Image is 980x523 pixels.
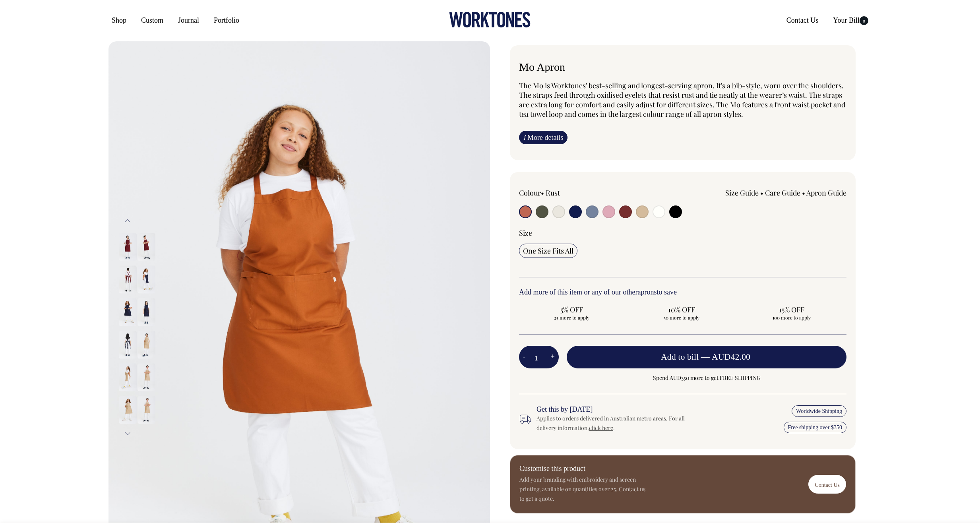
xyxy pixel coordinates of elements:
[119,298,137,326] img: dark-navy
[523,314,620,321] span: 25 more to apply
[523,305,620,314] span: 5% OFF
[808,475,846,494] a: Contact Us
[519,289,846,296] h6: Add more of this item or any of our other to save
[633,305,730,314] span: 10% OFF
[138,13,167,27] a: Custom
[119,363,137,391] img: khaki
[119,396,137,424] img: khaki
[138,331,155,358] img: khaki
[108,13,130,27] a: Shop
[725,188,759,198] a: Size Guide
[138,265,155,293] img: dark-navy
[860,16,868,25] span: 0
[119,265,137,293] img: burgundy
[138,298,155,326] img: dark-navy
[712,352,750,362] span: AUD42.00
[739,302,844,323] input: 15% OFF 100 more to apply
[765,188,800,198] a: Care Guide
[547,349,559,365] button: +
[589,424,613,432] a: click here
[519,244,577,258] input: One Size Fits All
[519,475,647,504] p: Add your branding with embroidery and screen printing, available on quantities over 25. Contact u...
[743,305,840,314] span: 15% OFF
[536,406,698,414] h6: Get this by [DATE]
[523,246,573,256] span: One Size Fits All
[519,349,529,365] button: -
[567,346,846,368] button: Add to bill —AUD42.00
[122,212,134,230] button: Previous
[519,188,650,198] div: Colour
[119,233,137,261] img: burgundy
[119,331,137,358] img: dark-navy
[536,414,698,433] div: Applies to orders delivered in Australian metro areas. For all delivery information, .
[629,302,734,323] input: 10% OFF 50 more to apply
[806,188,846,198] a: Apron Guide
[783,13,822,27] a: Contact Us
[519,81,845,119] span: The Mo is Worktones' best-selling and longest-serving apron. It's a bib-style, worn over the shou...
[760,188,763,198] span: •
[519,131,567,144] a: iMore details
[519,302,624,323] input: 5% OFF 25 more to apply
[743,314,840,321] span: 100 more to apply
[519,228,846,238] div: Size
[519,61,846,74] h1: Mo Apron
[519,465,647,473] h6: Customise this product
[567,373,846,383] span: Spend AUD350 more to get FREE SHIPPING
[122,424,134,442] button: Next
[661,352,699,362] span: Add to bill
[633,314,730,321] span: 50 more to apply
[523,133,525,141] span: i
[802,188,805,198] span: •
[175,13,202,27] a: Journal
[637,288,657,296] a: aprons
[830,13,872,27] a: Your Bill0
[138,363,155,391] img: khaki
[138,233,155,261] img: burgundy
[211,13,242,27] a: Portfolio
[138,396,155,424] img: khaki
[546,188,560,198] label: Rust
[701,352,752,362] span: —
[541,188,544,198] span: •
